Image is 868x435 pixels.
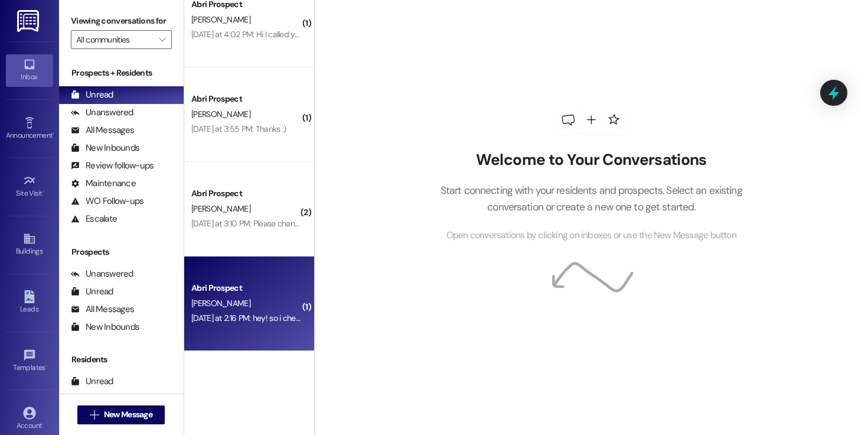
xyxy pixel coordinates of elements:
[17,10,41,32] img: ResiDesk Logo
[71,321,139,333] div: New Inbounds
[191,187,301,200] div: Abri Prospect
[71,124,134,137] div: All Messages
[71,177,136,190] div: Maintenance
[159,35,165,44] i: 
[71,89,113,101] div: Unread
[191,29,456,40] div: [DATE] at 4:02 PM: Hi I called you earlier, I got that situation figured out thanks!
[6,54,53,86] a: Inbox
[191,203,250,214] span: [PERSON_NAME]
[59,353,184,366] div: Residents
[76,30,153,49] input: All communities
[53,129,54,138] span: •
[422,182,760,216] p: Start connecting with your residents and prospects. Select an existing conversation or create a n...
[71,106,133,119] div: Unanswered
[71,195,143,207] div: WO Follow-ups
[71,268,133,280] div: Unanswered
[71,12,172,30] label: Viewing conversations for
[191,14,250,25] span: [PERSON_NAME]
[71,160,154,172] div: Review follow-ups
[71,285,113,298] div: Unread
[6,287,53,319] a: Leads
[191,282,301,294] div: Abri Prospect
[446,228,736,243] span: Open conversations by clicking on inboxes or use the New Message button
[71,393,133,405] div: Unanswered
[191,298,250,309] span: [PERSON_NAME]
[77,405,165,424] button: New Message
[6,171,53,203] a: Site Visit •
[191,93,301,105] div: Abri Prospect
[59,246,184,258] div: Prospects
[6,229,53,261] a: Buildings
[71,303,134,316] div: All Messages
[6,345,53,377] a: Templates •
[191,109,250,119] span: [PERSON_NAME]
[191,218,460,229] div: [DATE] at 3:10 PM: Please change [PERSON_NAME] email to the above address
[422,151,760,170] h2: Welcome to Your Conversations
[191,124,286,134] div: [DATE] at 3:55 PM: Thanks :)
[43,187,44,196] span: •
[90,410,99,420] i: 
[59,67,184,79] div: Prospects + Residents
[71,142,139,154] div: New Inbounds
[45,362,47,370] span: •
[104,408,152,421] span: New Message
[71,213,117,225] div: Escalate
[71,375,113,388] div: Unread
[6,403,53,435] a: Account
